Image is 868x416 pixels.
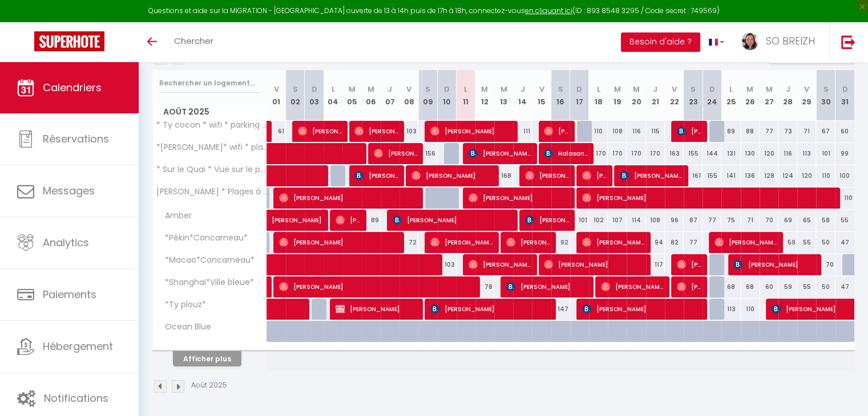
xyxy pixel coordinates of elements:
[576,84,582,95] abbr: D
[684,210,703,231] div: 87
[665,70,684,121] th: 22
[620,165,683,186] span: [PERSON_NAME]
[155,254,257,267] span: *Macao*Concarneau*
[778,165,797,186] div: 124
[703,210,721,231] div: 77
[841,35,855,49] img: logout
[733,254,815,275] span: [PERSON_NAME]
[582,298,701,320] span: [PERSON_NAME]
[362,70,381,121] th: 06
[34,31,104,51] img: Super Booking
[835,232,854,253] div: 47
[544,120,569,142] span: [PERSON_NAME]
[267,210,286,231] a: [PERSON_NAME]
[646,143,665,164] div: 170
[525,6,572,15] a: en cliquant ici
[589,143,608,164] div: 170
[381,70,399,121] th: 07
[155,321,214,333] span: Ocean Blue
[342,70,361,121] th: 05
[684,232,703,253] div: 77
[418,143,437,164] div: 156
[430,298,550,320] span: [PERSON_NAME]
[43,183,95,198] span: Messages
[691,84,696,95] abbr: S
[684,143,703,164] div: 155
[677,254,702,275] span: [PERSON_NAME]
[324,70,342,121] th: 04
[155,232,251,244] span: *Pékin*Concarneau*
[646,210,665,231] div: 108
[741,70,760,121] th: 26
[525,209,569,231] span: [PERSON_NAME]
[816,70,835,121] th: 30
[332,84,335,95] abbr: L
[589,210,608,231] div: 102
[437,70,456,121] th: 10
[43,132,109,146] span: Réservations
[760,210,778,231] div: 70
[797,232,816,253] div: 55
[43,287,96,301] span: Paiements
[835,70,854,121] th: 31
[349,84,356,95] abbr: M
[797,143,816,164] div: 113
[746,84,753,95] abbr: M
[469,187,569,209] span: [PERSON_NAME]
[703,70,721,121] th: 24
[43,339,113,353] span: Hébergement
[267,70,286,121] th: 01
[721,210,740,231] div: 75
[354,120,398,142] span: [PERSON_NAME]
[778,121,797,142] div: 73
[399,232,418,253] div: 72
[425,84,430,95] abbr: S
[368,84,374,95] abbr: M
[797,210,816,231] div: 65
[816,121,835,142] div: 67
[835,165,854,186] div: 100
[721,70,740,121] th: 25
[608,121,627,142] div: 108
[797,276,816,297] div: 55
[570,210,589,231] div: 101
[816,254,835,275] div: 70
[729,84,733,95] abbr: L
[155,121,269,129] span: * Ty cocon * wifi * parking * moderne *
[721,121,740,142] div: 89
[399,121,418,142] div: 103
[457,70,475,121] th: 11
[714,231,777,253] span: [PERSON_NAME]
[627,210,645,231] div: 114
[741,276,760,297] div: 68
[733,22,829,62] a: ... SO BREIZH
[506,231,550,253] span: [PERSON_NAME]
[703,165,721,186] div: 155
[481,84,488,95] abbr: M
[760,143,778,164] div: 120
[293,84,298,95] abbr: S
[760,276,778,297] div: 60
[835,210,854,231] div: 55
[312,84,317,95] abbr: D
[797,165,816,186] div: 120
[155,143,269,152] span: *[PERSON_NAME]* wifi * plages à 10 min
[279,276,474,297] span: [PERSON_NAME]
[614,84,621,95] abbr: M
[544,142,588,164] span: Halasane Coulibaly
[173,351,241,366] button: Afficher plus
[411,165,493,186] span: [PERSON_NAME]
[665,232,684,253] div: 82
[608,70,627,121] th: 19
[387,84,392,95] abbr: J
[44,391,108,405] span: Notifications
[286,70,305,121] th: 02
[721,299,740,320] div: 113
[597,84,600,95] abbr: L
[494,70,513,121] th: 13
[506,276,588,297] span: [PERSON_NAME]
[842,84,848,95] abbr: D
[174,35,213,47] span: Chercher
[393,209,512,231] span: [PERSON_NAME]
[582,231,645,253] span: [PERSON_NAME]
